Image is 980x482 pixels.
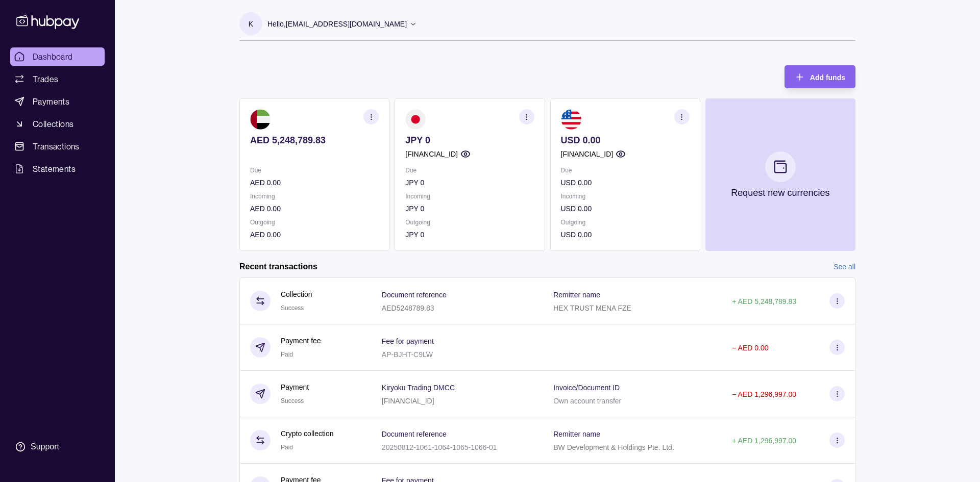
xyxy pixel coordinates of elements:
p: Crypto collection [281,428,334,439]
p: k [249,18,253,30]
p: Outgoing [405,217,534,228]
span: Success [281,305,304,312]
span: Statements [33,163,76,175]
p: Collection [281,289,312,300]
a: Trades [10,70,105,88]
p: Due [250,165,379,176]
p: USD 0.00 [561,229,690,240]
a: Statements [10,160,105,178]
p: USD 0.00 [561,135,690,146]
p: Outgoing [250,217,379,228]
a: Dashboard [10,47,105,66]
p: JPY 0 [405,135,534,146]
p: 20250812-1061-1064-1065-1066-01 [382,443,497,451]
p: Incoming [561,191,690,202]
p: − AED 1,296,997.00 [732,390,796,398]
p: [FINANCIAL_ID] [561,148,614,160]
p: JPY 0 [405,177,534,188]
a: Support [10,436,105,458]
p: Outgoing [561,217,690,228]
p: + AED 1,296,997.00 [732,437,796,445]
p: AED5248789.83 [382,304,434,312]
p: Document reference [382,291,447,299]
span: Paid [281,444,293,451]
p: Fee for payment [382,337,434,345]
a: See all [834,261,855,272]
p: + AED 5,248,789.83 [732,297,796,306]
button: Request new currencies [705,98,855,251]
p: Own account transfer [553,397,621,405]
p: AED 0.00 [250,229,379,240]
p: AP-BJHT-C9LW [382,350,433,359]
p: Remitter name [553,430,600,438]
p: BW Development & Holdings Pte. Ltd. [553,443,674,451]
img: ae [250,109,271,130]
p: Due [561,165,690,176]
h2: Recent transactions [239,261,317,272]
img: us [561,109,581,130]
span: Collections [33,118,73,130]
p: Payment [281,382,309,393]
p: Remitter name [553,291,600,299]
p: Payment fee [281,335,321,346]
p: AED 5,248,789.83 [250,135,379,146]
p: Incoming [405,191,534,202]
a: Payments [10,92,105,111]
button: Add funds [785,65,855,88]
p: HEX TRUST MENA FZE [553,304,631,312]
p: AED 0.00 [250,203,379,214]
p: Kiryoku Trading DMCC [382,384,455,392]
p: JPY 0 [405,203,534,214]
span: Transactions [33,140,80,153]
img: jp [405,109,426,130]
p: Document reference [382,430,447,438]
p: [FINANCIAL_ID] [405,148,458,160]
p: Hello, [EMAIL_ADDRESS][DOMAIN_NAME] [267,18,407,30]
a: Collections [10,115,105,133]
div: Support [31,441,59,452]
p: USD 0.00 [561,177,690,188]
p: Request new currencies [731,187,829,198]
span: Payments [33,95,69,108]
p: JPY 0 [405,229,534,240]
span: Dashboard [33,50,73,63]
p: Incoming [250,191,379,202]
p: USD 0.00 [561,203,690,214]
p: [FINANCIAL_ID] [382,397,434,405]
p: Due [405,165,534,176]
span: Success [281,397,304,404]
span: Trades [33,73,58,85]
span: Add funds [810,73,845,82]
p: Invoice/Document ID [553,384,620,392]
a: Transactions [10,137,105,156]
p: AED 0.00 [250,177,379,188]
p: − AED 0.00 [732,344,768,352]
span: Paid [281,351,293,358]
